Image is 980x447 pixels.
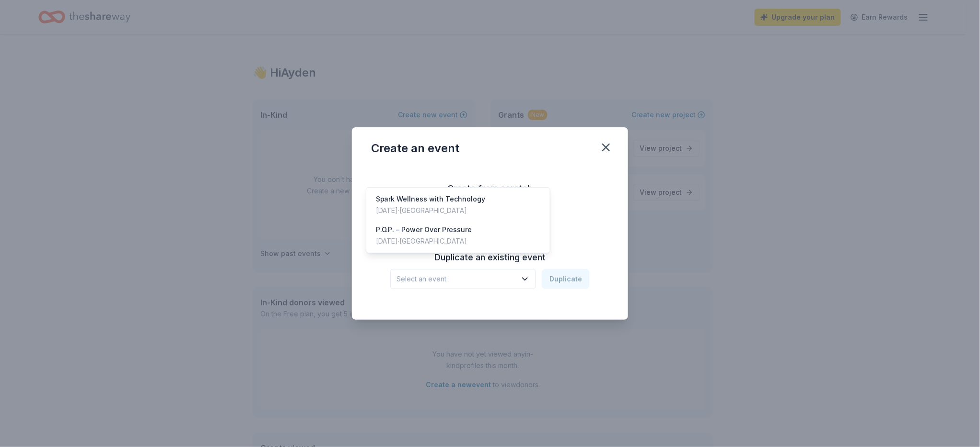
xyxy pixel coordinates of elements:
[397,273,516,285] span: Select an event
[376,205,486,216] div: [DATE] · [GEOGRAPHIC_DATA]
[376,224,472,235] div: P.O.P. – Power Over Pressure
[376,193,486,205] div: Spark Wellness with Technology
[376,235,472,247] div: [DATE] · [GEOGRAPHIC_DATA]
[366,187,550,253] div: Select an event
[390,269,536,289] button: Select an event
